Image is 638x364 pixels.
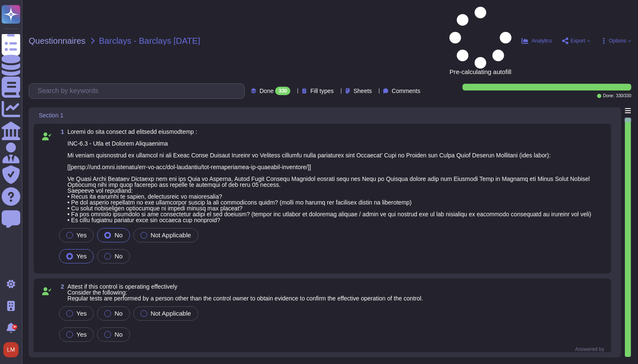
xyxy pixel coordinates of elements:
span: Yes [76,252,87,260]
div: 330 [275,87,290,95]
span: Options [609,38,626,43]
span: Done: [603,94,614,98]
span: Export [570,38,585,43]
span: Comments [392,88,420,94]
span: 330 / 330 [616,94,631,98]
img: user [3,342,19,357]
span: No [114,310,122,317]
span: Yes [76,310,87,317]
div: 9+ [12,324,17,329]
span: 2 [57,284,64,290]
span: Pre-calculating autofill [449,7,511,75]
span: No [114,252,122,260]
span: No [114,331,122,338]
button: Analytics [522,37,552,44]
span: Barclays - Barclays [DATE] [99,37,200,45]
span: 1 [57,129,64,135]
span: Answered by [575,347,604,352]
span: Analytics [532,38,552,43]
span: Fill types [310,88,333,94]
span: Done [260,88,273,94]
span: Sheets [354,88,372,94]
span: Yes [76,331,87,338]
span: No [114,231,122,239]
span: Yes [76,231,87,239]
span: Questionnaires [29,37,86,45]
span: Not Applicable [151,231,191,239]
span: Attest if this control is operating effectively Consider the following: Regular tests are perform... [68,283,423,302]
span: Loremi do sita consect ad elitsedd eiusmodtemp : INC-6.3 - Utla et Dolorem Aliquaenima Mi veniam ... [68,128,591,223]
input: Search by keywords [33,84,244,98]
span: Not Applicable [151,310,191,317]
button: user [2,340,24,359]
